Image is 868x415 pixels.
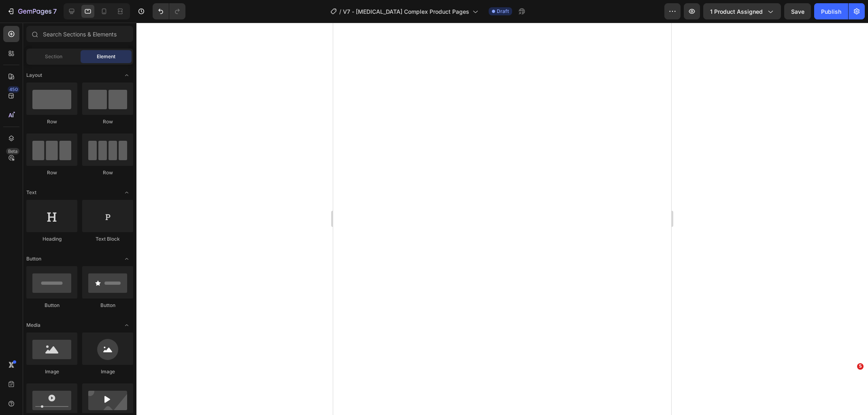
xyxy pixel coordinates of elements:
[82,302,133,309] div: Button
[82,118,133,125] div: Row
[82,235,133,243] div: Text Block
[784,3,811,19] button: Save
[120,69,133,82] span: Toggle open
[26,118,77,125] div: Row
[814,3,848,19] button: Publish
[703,3,781,19] button: 1 product assigned
[791,8,804,15] span: Save
[120,186,133,199] span: Toggle open
[26,169,77,176] div: Row
[710,7,763,16] span: 1 product assigned
[3,3,60,19] button: 7
[497,8,509,15] span: Draft
[26,322,40,329] span: Media
[333,23,671,415] iframe: Design area
[26,255,41,263] span: Button
[26,72,42,79] span: Layout
[82,368,133,375] div: Image
[82,169,133,176] div: Row
[343,7,469,16] span: V7 - [MEDICAL_DATA] Complex Product Pages
[26,189,36,196] span: Text
[26,368,77,375] div: Image
[53,6,57,16] p: 7
[26,235,77,243] div: Heading
[857,363,864,370] span: 5
[339,7,341,16] span: /
[153,3,185,19] div: Undo/Redo
[8,86,19,93] div: 450
[97,53,115,60] span: Element
[840,375,860,395] iframe: Intercom live chat
[120,252,133,265] span: Toggle open
[6,148,19,155] div: Beta
[45,53,62,60] span: Section
[120,319,133,332] span: Toggle open
[26,302,77,309] div: Button
[821,7,841,16] div: Publish
[26,26,133,42] input: Search Sections & Elements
